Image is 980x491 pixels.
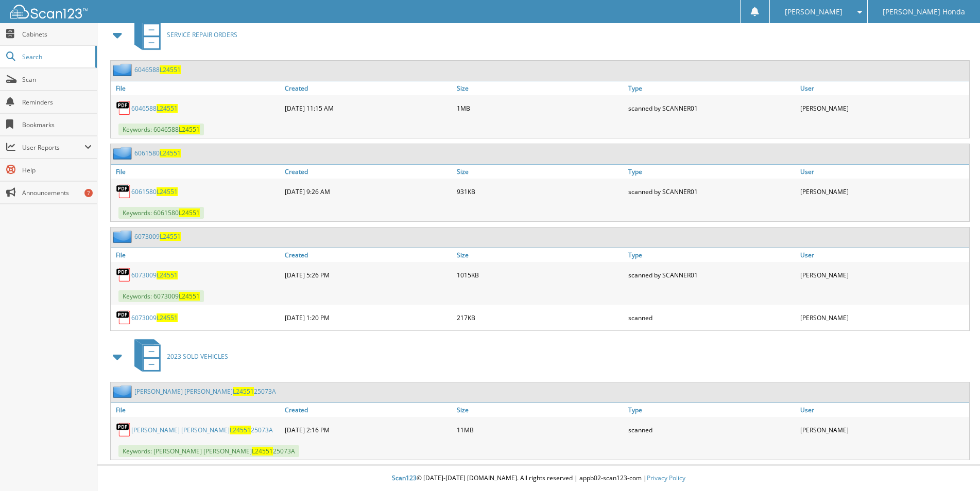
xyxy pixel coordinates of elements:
[282,81,454,95] a: Created
[647,474,685,482] a: Privacy Policy
[116,310,131,325] img: PDF.png
[10,5,88,19] img: scan123-logo-white.svg
[626,81,797,95] a: Type
[785,9,843,15] span: [PERSON_NAME]
[131,104,178,113] a: 6046588L24551
[454,98,626,118] div: 1MB
[454,165,626,179] a: Size
[118,124,204,135] span: Keywords: 6046588
[167,352,228,361] span: 2023 SOLD VEHICLES
[233,387,254,396] span: L24551
[282,307,454,328] div: [DATE] 1:20 PM
[134,232,181,241] a: 6073009L24551
[131,187,178,196] a: 6061580L24551
[111,248,282,262] a: File
[282,98,454,118] div: [DATE] 11:15 AM
[454,181,626,202] div: 931KB
[798,248,969,262] a: User
[798,165,969,179] a: User
[131,271,178,279] a: 6073009L24551
[131,426,273,434] a: [PERSON_NAME] [PERSON_NAME]L2455125073A
[798,265,969,285] div: [PERSON_NAME]
[179,125,200,134] span: L24551
[118,207,204,219] span: Keywords: 6061580
[179,292,200,301] span: L24551
[113,385,134,398] img: folder2.png
[116,267,131,283] img: PDF.png
[282,419,454,440] div: [DATE] 2:16 PM
[116,422,131,437] img: PDF.png
[134,149,181,157] a: 6061580L24551
[111,81,282,95] a: File
[282,403,454,417] a: Created
[252,447,273,455] span: L24551
[22,166,92,174] span: Help
[118,445,299,457] span: Keywords: [PERSON_NAME] [PERSON_NAME] 25073A
[454,265,626,285] div: 1015KB
[22,30,92,39] span: Cabinets
[22,188,92,197] span: Announcements
[157,104,178,113] span: L24551
[111,403,282,417] a: File
[282,165,454,179] a: Created
[22,98,92,107] span: Reminders
[282,181,454,202] div: [DATE] 9:26 AM
[157,187,178,196] span: L24551
[626,98,797,118] div: scanned by SCANNER01
[116,184,131,199] img: PDF.png
[128,14,237,55] a: SERVICE REPAIR ORDERS
[167,30,237,39] span: SERVICE REPAIR ORDERS
[160,232,181,241] span: L24551
[22,143,84,152] span: User Reports
[128,336,228,377] a: 2023 SOLD VEHICLES
[626,419,797,440] div: scanned
[798,403,969,417] a: User
[883,9,965,15] span: [PERSON_NAME] Honda
[454,307,626,328] div: 217KB
[113,230,134,243] img: folder2.png
[626,165,797,179] a: Type
[626,265,797,285] div: scanned by SCANNER01
[798,81,969,95] a: User
[626,403,797,417] a: Type
[798,98,969,118] div: [PERSON_NAME]
[230,426,251,434] span: L24551
[160,65,181,74] span: L24551
[157,313,178,322] span: L24551
[454,248,626,262] a: Size
[454,403,626,417] a: Size
[454,81,626,95] a: Size
[454,419,626,440] div: 11MB
[626,181,797,202] div: scanned by SCANNER01
[626,248,797,262] a: Type
[798,419,969,440] div: [PERSON_NAME]
[22,75,92,84] span: Scan
[282,265,454,285] div: [DATE] 5:26 PM
[97,466,980,491] div: © [DATE]-[DATE] [DOMAIN_NAME]. All rights reserved | appb02-scan123-com |
[22,120,92,129] span: Bookmarks
[22,52,90,61] span: Search
[131,313,178,322] a: 6073009L24551
[392,474,417,482] span: Scan123
[116,100,131,116] img: PDF.png
[113,147,134,160] img: folder2.png
[134,387,276,396] a: [PERSON_NAME] [PERSON_NAME]L2455125073A
[179,208,200,217] span: L24551
[798,307,969,328] div: [PERSON_NAME]
[160,149,181,157] span: L24551
[118,290,204,302] span: Keywords: 6073009
[134,65,181,74] a: 6046588L24551
[626,307,797,328] div: scanned
[282,248,454,262] a: Created
[798,181,969,202] div: [PERSON_NAME]
[111,165,282,179] a: File
[113,63,134,76] img: folder2.png
[157,271,178,279] span: L24551
[84,189,93,197] div: 7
